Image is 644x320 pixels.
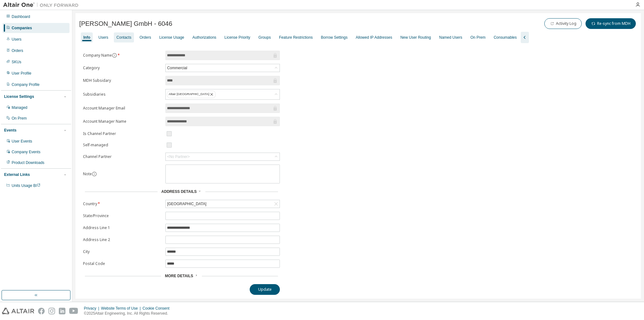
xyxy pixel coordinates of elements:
[12,149,40,154] div: Company Events
[12,37,21,42] div: Users
[83,119,162,124] label: Account Manager Name
[83,65,162,70] label: Category
[83,261,162,266] label: Postal Code
[586,18,636,29] button: Re-sync from MDH
[83,53,162,58] label: Company Name
[140,35,151,40] div: Orders
[79,20,172,27] span: [PERSON_NAME] GmbH - 6046
[83,131,162,136] label: Is Channel Partner
[83,213,162,218] label: State/Province
[12,105,27,110] div: Managed
[12,59,21,65] div: SKUs
[12,71,31,76] div: User Profile
[84,311,173,316] p: © 2025 Altair Engineering, Inc. All Rights Reserved.
[544,18,582,29] button: Activity Log
[279,35,313,40] div: Feature Restrictions
[494,35,517,40] div: Consumables
[83,106,162,111] label: Account Manager Email
[12,160,44,165] div: Product Downloads
[4,172,30,177] div: External Links
[12,139,32,144] div: User Events
[116,35,131,40] div: Contacts
[83,78,162,83] label: MDH Subsidary
[4,128,16,133] div: Events
[59,308,65,314] img: linkedin.svg
[3,2,82,8] img: Altair One
[142,306,173,311] div: Cookie Consent
[250,284,280,295] button: Update
[84,306,101,311] div: Privacy
[356,35,392,40] div: Allowed IP Addresses
[83,143,162,148] label: Self-managed
[167,154,190,159] div: <No Partner>
[12,48,23,53] div: Orders
[166,200,207,207] div: [GEOGRAPHIC_DATA]
[12,116,27,121] div: On Prem
[439,35,462,40] div: Named Users
[258,35,271,40] div: Groups
[98,35,108,40] div: Users
[4,94,34,99] div: License Settings
[12,183,41,188] span: Units Usage BI
[159,35,184,40] div: License Usage
[321,35,348,40] div: Borrow Settings
[12,82,40,87] div: Company Profile
[2,308,34,314] img: altair_logo.svg
[400,35,431,40] div: New User Routing
[69,308,78,314] img: youtube.svg
[83,92,162,97] label: Subsidiaries
[48,308,55,314] img: instagram.svg
[166,200,280,208] div: [GEOGRAPHIC_DATA]
[192,35,216,40] div: Authorizations
[166,89,280,99] div: Altair [GEOGRAPHIC_DATA]
[166,65,188,71] div: Commercial
[101,306,142,311] div: Website Terms of Use
[83,225,162,230] label: Address Line 1
[166,64,280,72] div: Commercial
[112,53,117,58] button: information
[83,154,162,159] label: Channel Partner
[470,35,486,40] div: On Prem
[83,35,90,40] div: Info
[166,153,280,160] div: <No Partner>
[165,274,193,278] span: More Details
[161,189,197,194] span: Address Details
[92,171,97,177] button: information
[38,308,45,314] img: facebook.svg
[83,201,162,206] label: Country
[83,249,162,254] label: City
[83,171,92,177] label: Note
[225,35,250,40] div: License Priority
[12,25,32,31] div: Companies
[167,91,216,98] div: Altair [GEOGRAPHIC_DATA]
[83,237,162,242] label: Address Line 2
[12,14,30,19] div: Dashboard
